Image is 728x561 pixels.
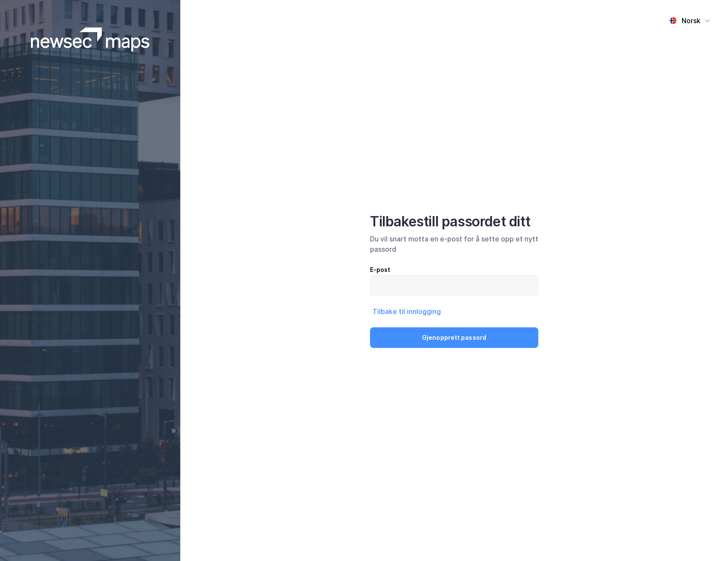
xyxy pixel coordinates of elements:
img: logoWhite.bf58a803f64e89776f2b079ca2356427.svg [31,27,150,52]
div: Kontrollprogram for chat [685,520,728,561]
div: E-post [370,265,538,275]
div: Norsk [682,15,701,26]
button: Gjenopprett passord [370,327,538,348]
div: Du vil snart motta en e-post for å sette opp et nytt passord [370,234,538,254]
button: Tilbake til innlogging [370,306,443,317]
div: Tilbakestill passordet ditt [370,213,538,230]
iframe: Chat Widget [685,520,728,561]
